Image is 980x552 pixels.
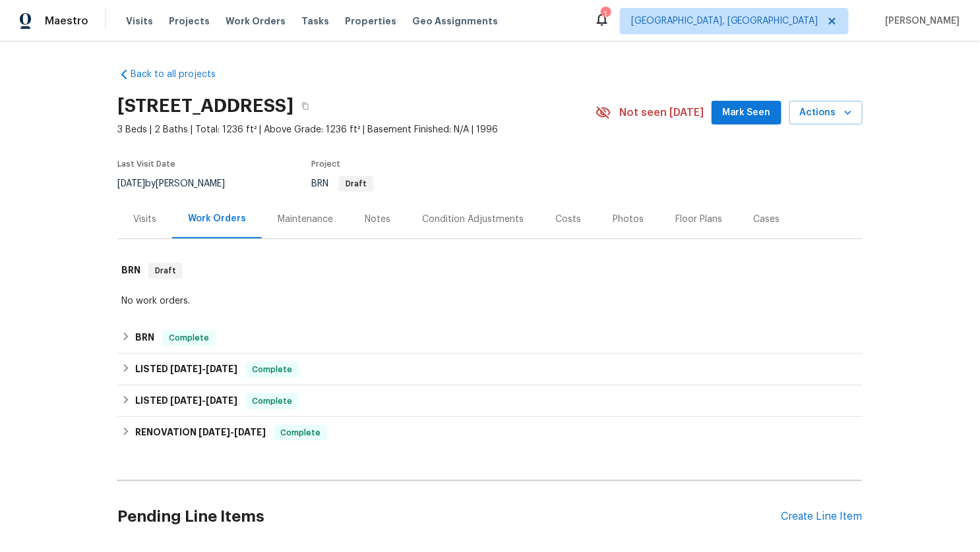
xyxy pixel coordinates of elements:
[247,363,297,376] span: Complete
[311,160,340,168] span: Project
[117,99,293,113] h2: [STREET_ADDRESS]
[199,428,266,437] span: -
[631,14,818,28] span: [GEOGRAPHIC_DATA], [GEOGRAPHIC_DATA]
[117,385,863,417] div: LISTED [DATE]-[DATE]Complete
[117,250,863,292] div: BRN Draft
[199,428,230,437] span: [DATE]
[117,176,241,192] div: by [PERSON_NAME]
[206,364,237,373] span: [DATE]
[234,428,266,437] span: [DATE]
[800,105,852,121] span: Actions
[121,263,140,279] h6: BRN
[301,16,329,26] span: Tasks
[117,322,863,354] div: BRN Complete
[170,364,237,373] span: -
[170,396,202,405] span: [DATE]
[340,180,372,188] span: Draft
[117,179,145,188] span: [DATE]
[293,94,317,118] button: Copy Address
[126,14,153,28] span: Visits
[135,393,237,409] h6: LISTED
[117,160,175,168] span: Last Visit Date
[188,212,246,225] div: Work Orders
[311,179,373,188] span: BRN
[712,101,781,125] button: Mark Seen
[206,396,237,405] span: [DATE]
[45,14,88,28] span: Maestro
[121,294,859,308] div: No work orders.
[117,68,244,81] a: Back to all projects
[135,362,237,377] h6: LISTED
[422,213,524,226] div: Condition Adjustments
[345,14,396,28] span: Properties
[135,425,266,441] h6: RENOVATION
[675,213,722,226] div: Floor Plans
[150,264,181,277] span: Draft
[412,14,498,28] span: Geo Assignments
[117,486,781,547] h2: Pending Line Items
[613,213,644,226] div: Photos
[555,213,581,226] div: Costs
[278,213,333,226] div: Maintenance
[789,101,863,125] button: Actions
[781,511,863,523] div: Create Line Item
[601,8,610,21] div: 1
[619,106,704,119] span: Not seen [DATE]
[164,331,214,345] span: Complete
[117,354,863,385] div: LISTED [DATE]-[DATE]Complete
[247,395,297,408] span: Complete
[170,396,237,405] span: -
[226,14,286,28] span: Work Orders
[275,426,326,439] span: Complete
[169,14,210,28] span: Projects
[117,417,863,449] div: RENOVATION [DATE]-[DATE]Complete
[133,213,156,226] div: Visits
[880,14,960,28] span: [PERSON_NAME]
[365,213,390,226] div: Notes
[135,330,154,346] h6: BRN
[117,123,596,136] span: 3 Beds | 2 Baths | Total: 1236 ft² | Above Grade: 1236 ft² | Basement Finished: N/A | 1996
[170,364,202,373] span: [DATE]
[722,105,771,121] span: Mark Seen
[754,213,780,226] div: Cases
